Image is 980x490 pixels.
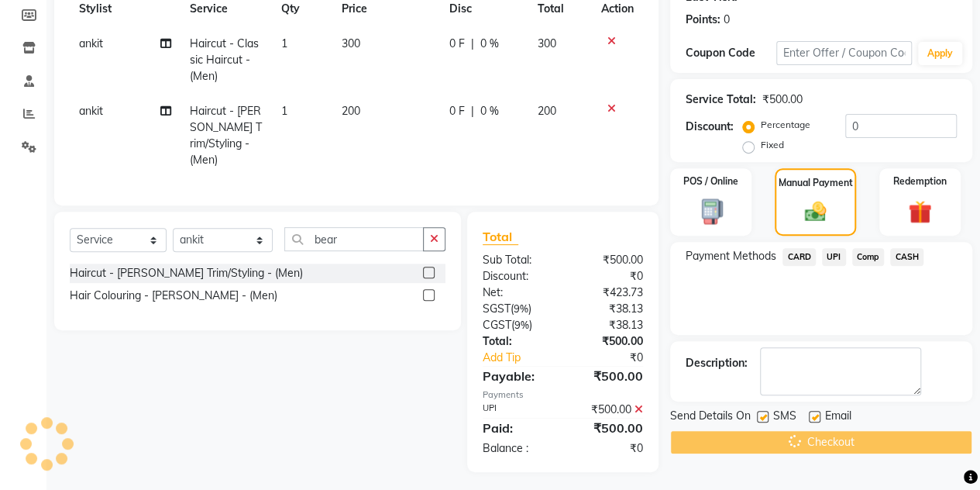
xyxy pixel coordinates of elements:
span: 1 [281,36,287,50]
span: UPI [822,248,846,266]
input: Search or Scan [284,227,424,251]
div: Payable: [471,367,563,385]
span: ankit [79,104,103,118]
span: Send Details On [670,408,751,427]
span: ankit [79,36,103,50]
button: Apply [918,42,962,65]
div: ₹423.73 [562,285,655,301]
div: Discount: [471,268,563,285]
div: ₹500.00 [762,91,803,108]
label: Fixed [761,138,784,152]
div: ₹38.13 [562,301,655,317]
input: Enter Offer / Coupon Code [776,41,912,65]
span: SGST [483,302,511,316]
div: ₹500.00 [562,252,655,268]
span: Total [483,229,518,245]
div: ₹500.00 [562,333,655,350]
span: Haircut - Classic Haircut - (Men) [190,36,259,83]
label: POS / Online [683,174,738,188]
div: Hair Colouring - [PERSON_NAME] - (Men) [70,288,277,304]
span: | [471,103,474,119]
div: Coupon Code [686,45,776,61]
div: ₹500.00 [562,367,655,385]
label: Manual Payment [779,176,853,190]
div: ( ) [471,317,563,333]
a: Add Tip [471,350,578,366]
span: Haircut - [PERSON_NAME] Trim/Styling - (Men) [190,104,262,167]
div: UPI [471,402,563,418]
div: Payments [483,388,643,402]
img: _gift.svg [901,198,939,226]
span: 0 F [449,103,465,119]
label: Percentage [761,118,810,132]
span: Payment Methods [686,248,776,264]
div: Haircut - [PERSON_NAME] Trim/Styling - (Men) [70,265,303,281]
span: 9% [514,319,529,331]
label: Redemption [893,174,947,188]
div: Service Total: [686,91,756,108]
span: 300 [538,36,556,50]
span: 9% [514,302,528,315]
span: 1 [281,104,287,118]
span: 0 F [449,36,465,52]
span: 0 % [480,36,499,52]
div: ₹0 [562,268,655,285]
div: ₹38.13 [562,317,655,333]
img: _pos-terminal.svg [692,198,730,226]
div: Paid: [471,419,563,437]
div: 0 [724,12,730,28]
div: Discount: [686,119,734,135]
div: ₹500.00 [562,402,655,418]
span: SMS [773,408,796,427]
img: _cash.svg [798,199,834,224]
div: Total: [471,333,563,350]
span: Email [825,408,851,427]
span: 300 [342,36,360,50]
span: CASH [890,248,923,266]
span: 0 % [480,103,499,119]
div: Description: [686,355,748,371]
div: ₹0 [562,440,655,457]
div: ₹500.00 [562,419,655,437]
span: CARD [782,248,816,266]
span: 200 [342,104,360,118]
div: ₹0 [578,350,655,366]
span: CGST [483,318,511,332]
div: Balance : [471,440,563,457]
span: 200 [538,104,556,118]
div: ( ) [471,301,563,317]
div: Points: [686,12,720,28]
div: Net: [471,285,563,301]
span: Comp [852,248,885,266]
span: | [471,36,474,52]
div: Sub Total: [471,252,563,268]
